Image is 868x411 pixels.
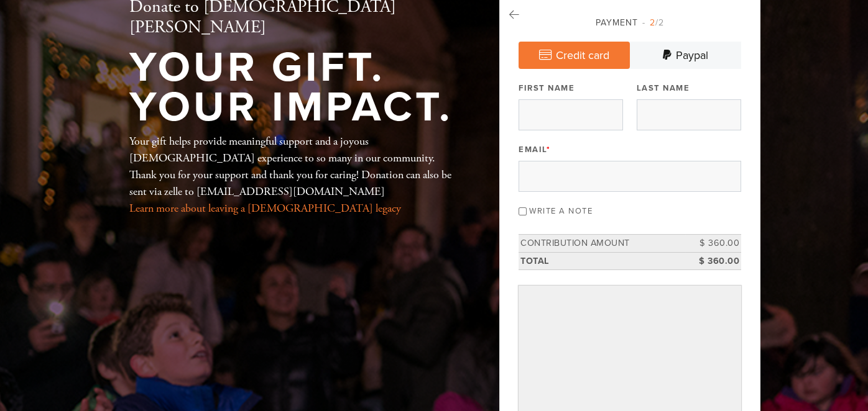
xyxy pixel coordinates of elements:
[630,42,741,69] a: Paypal
[519,144,550,155] label: Email
[519,234,685,252] td: Contribution Amount
[519,252,685,270] td: Total
[637,83,690,94] label: Last Name
[685,234,741,252] td: $ 360.00
[529,206,593,216] label: Write a note
[519,83,575,94] label: First Name
[642,17,664,28] span: /2
[519,16,741,29] div: Payment
[129,133,459,217] div: Your gift helps provide meaningful support and a joyous [DEMOGRAPHIC_DATA] experience to so many ...
[129,48,459,128] h1: Your Gift. Your Impact.
[685,252,741,270] td: $ 360.00
[129,201,401,215] a: Learn more about leaving a [DEMOGRAPHIC_DATA] legacy
[547,145,551,155] span: This field is required.
[650,17,655,28] span: 2
[519,42,630,69] a: Credit card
